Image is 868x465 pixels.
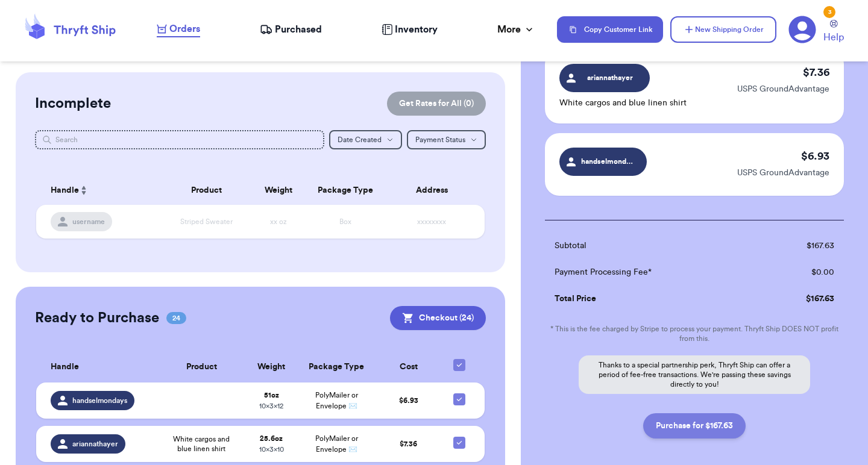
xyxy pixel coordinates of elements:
th: Package Type [305,176,386,205]
strong: 25.6 oz [260,435,283,442]
span: $ 7.36 [400,440,417,448]
input: Search [35,130,324,149]
span: 10 x 3 x 12 [259,402,283,410]
p: $ 6.93 [801,148,829,164]
strong: 51 oz [264,392,279,399]
span: Striped Sweater [180,218,233,225]
p: USPS GroundAdvantage [737,167,829,179]
a: Purchased [260,22,322,37]
th: Address [386,176,485,205]
span: 10 x 3 x 10 [259,446,284,453]
button: Copy Customer Link [557,16,663,43]
a: Help [823,20,844,45]
span: Box [339,218,351,225]
th: Cost [376,352,441,382]
span: Inventory [395,22,438,37]
span: Payment Status [415,136,465,143]
p: * This is the fee charged by Stripe to process your payment. Thryft Ship DOES NOT profit from this. [545,324,844,343]
p: $ 7.36 [803,64,829,81]
span: handselmondays [581,156,636,167]
div: More [497,22,535,37]
span: xxxxxxxx [417,218,446,225]
span: White cargos and blue linen shirt [165,434,238,454]
span: Purchased [275,22,322,37]
button: Sort ascending [79,183,89,198]
td: Total Price [545,286,757,312]
span: PolyMailer or Envelope ✉️ [315,392,358,410]
a: 3 [788,16,816,43]
span: Handle [51,184,79,197]
span: PolyMailer or Envelope ✉️ [315,435,358,453]
span: 24 [166,312,186,324]
h2: Incomplete [35,94,111,113]
button: Purchase for $167.63 [643,413,746,438]
span: ariannathayer [72,439,118,449]
h2: Ready to Purchase [35,308,159,328]
span: username [72,217,105,226]
button: Date Created [329,130,402,149]
span: $ 6.93 [399,397,418,404]
a: Orders [157,22,200,37]
p: Thanks to a special partnership perk, Thryft Ship can offer a period of fee-free transactions. We... [579,355,810,394]
th: Weight [251,176,305,205]
button: Checkout (24) [390,306,486,330]
th: Product [158,352,245,382]
td: $ 167.63 [757,286,844,312]
th: Product [162,176,251,205]
a: Inventory [382,22,438,37]
div: 3 [823,6,835,18]
span: handselmondays [72,396,127,405]
span: ariannathayer [582,72,639,83]
td: Subtotal [545,232,757,259]
button: Get Rates for All (0) [387,92,486,116]
button: New Shipping Order [670,16,776,43]
td: $ 0.00 [757,259,844,286]
span: xx oz [270,218,287,225]
span: Handle [51,361,79,373]
p: White cargos and blue linen shirt [559,97,687,109]
span: Orders [169,22,200,36]
span: Date Created [338,136,382,143]
th: Weight [245,352,298,382]
td: Payment Processing Fee* [545,259,757,286]
p: USPS GroundAdvantage [737,83,829,95]
th: Package Type [297,352,376,382]
button: Payment Status [407,130,486,149]
span: Help [823,30,844,45]
td: $ 167.63 [757,232,844,259]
